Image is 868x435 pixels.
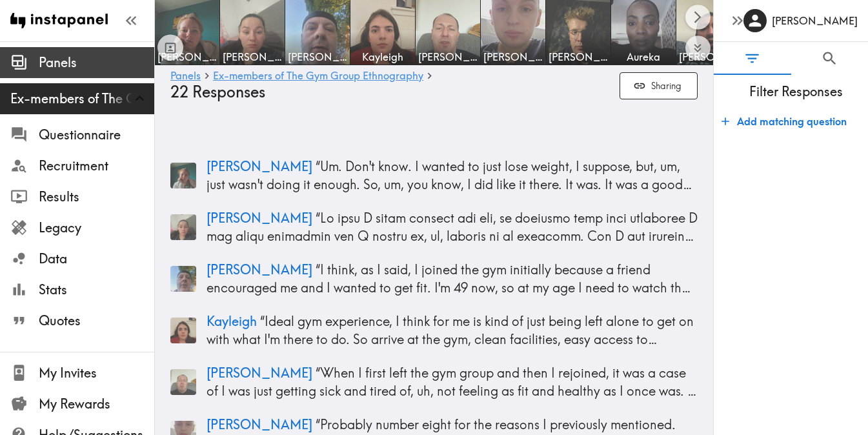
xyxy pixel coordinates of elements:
a: Panelist thumbnail[PERSON_NAME] “Lo ipsu D sitam consect adi eli, se doeiusmo temp inci utlaboree... [170,204,698,250]
span: [PERSON_NAME] [679,50,738,64]
img: Panelist thumbnail [170,318,196,343]
span: Aureka [614,50,673,64]
button: Expand to show all items [685,35,711,61]
button: Add matching question [716,108,852,134]
h6: [PERSON_NAME] [772,14,858,28]
span: Kayleigh [207,313,257,329]
span: [PERSON_NAME] [549,50,608,64]
button: Sharing [620,72,698,100]
span: Ex-members of The Gym Group Ethnography [10,90,154,108]
p: “ Um. Don't know. I wanted to just lose weight, I suppose, but, um, just wasn't doing it enough. ... [207,157,698,194]
span: My Invites [39,364,154,382]
span: Panels [39,54,154,72]
span: Questionnaire [39,126,154,144]
span: Stats [39,281,154,299]
a: Panelist thumbnail[PERSON_NAME] “When I first left the gym group and then I rejoined, it was a ca... [170,359,698,405]
span: [PERSON_NAME] [207,416,312,432]
img: Panelist thumbnail [170,369,196,395]
span: [PERSON_NAME] [418,50,478,64]
p: “ I think, as I said, I joined the gym initially because a friend encouraged me and I wanted to g... [207,261,698,297]
span: [PERSON_NAME] [288,50,347,64]
span: Quotes [39,312,154,330]
span: Kayleigh [353,50,412,64]
span: Data [39,250,154,268]
span: Legacy [39,219,154,237]
img: Panelist thumbnail [170,163,196,188]
span: Recruitment [39,157,154,175]
span: Search [821,50,838,67]
span: [PERSON_NAME] [223,50,282,64]
button: Filter Responses [714,42,791,75]
img: Panelist thumbnail [170,214,196,240]
span: Filter Responses [724,83,868,101]
a: Panelist thumbnail[PERSON_NAME] “Um. Don't know. I wanted to just lose weight, I suppose, but, um... [170,152,698,199]
span: [PERSON_NAME] [207,261,312,278]
span: 22 Responses [170,83,265,101]
p: “ When I first left the gym group and then I rejoined, it was a case of I was just getting sick a... [207,364,698,400]
span: [PERSON_NAME] [157,50,217,64]
button: Scroll right [685,5,711,30]
a: Panels [170,70,201,83]
img: Panelist thumbnail [170,266,196,292]
button: Toggle between responses and questions [157,35,183,61]
span: [PERSON_NAME] [207,158,312,174]
p: “ Lo ipsu D sitam consect adi eli, se doeiusmo temp inci utlaboree D mag aliqu enimadmin ven Q no... [207,209,698,245]
span: Results [39,188,154,206]
p: “ Ideal gym experience, I think for me is kind of just being left alone to get on with what I'm t... [207,312,698,349]
span: [PERSON_NAME] [207,210,312,226]
span: [PERSON_NAME] [483,50,543,64]
a: Panelist thumbnail[PERSON_NAME] “I think, as I said, I joined the gym initially because a friend ... [170,256,698,302]
a: Panelist thumbnailKayleigh “Ideal gym experience, I think for me is kind of just being left alone... [170,307,698,354]
a: Ex-members of The Gym Group Ethnography [213,70,423,83]
span: My Rewards [39,395,154,413]
span: [PERSON_NAME] [207,365,312,381]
